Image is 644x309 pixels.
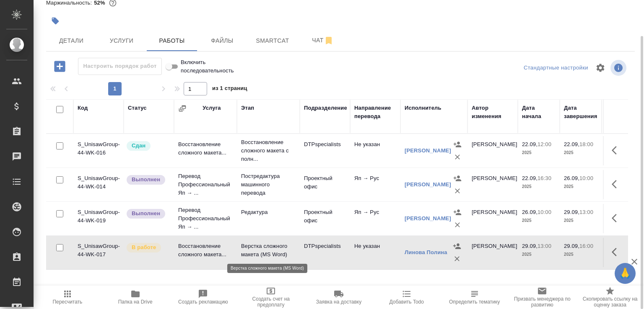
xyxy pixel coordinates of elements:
[178,299,228,305] span: Создать рекламацию
[451,172,464,185] button: Назначить
[132,209,160,218] p: Выполнен
[508,286,576,309] button: Призвать менеджера по развитию
[354,104,396,121] div: Направление перевода
[564,141,579,147] p: 22.09,
[300,238,350,267] td: DTPspecialists
[174,136,237,165] td: Восстановление сложного макета...
[126,140,170,152] div: Менеджер проверил работу исполнителя, передает ее на следующий этап
[350,204,400,233] td: Яп → Рус
[51,36,91,46] span: Детали
[538,175,551,181] p: 16:30
[522,149,556,157] p: 2025
[303,35,343,46] span: Чат
[522,62,590,75] div: split button
[132,142,145,150] p: Сдан
[441,286,509,309] button: Определить тематику
[610,60,628,76] span: Посмотреть информацию
[564,243,579,249] p: 29.09,
[451,252,463,265] button: Удалить
[118,299,153,305] span: Папка на Drive
[607,140,627,160] button: Здесь прячутся важные кнопки
[73,170,124,199] td: S_UnisawGroup-44-WK-014
[564,216,597,225] p: 2025
[451,138,464,151] button: Назначить
[564,104,597,121] div: Дата завершения
[46,12,65,30] button: Добавить тэг
[607,208,627,228] button: Здесь прячутся важные кнопки
[522,183,556,191] p: 2025
[451,219,464,231] button: Удалить
[101,36,142,46] span: Услуги
[305,286,373,309] button: Заявка на доставку
[252,36,293,46] span: Smartcat
[579,209,593,215] p: 13:00
[615,263,636,284] button: 🙏
[241,138,296,163] p: Восстановление сложного макета с полн...
[132,175,160,184] p: Выполнен
[300,170,350,199] td: Проектный офис
[564,183,597,191] p: 2025
[169,286,237,309] button: Создать рекламацию
[467,238,518,267] td: [PERSON_NAME]
[449,299,500,305] span: Определить тематику
[451,240,463,252] button: Назначить
[242,296,300,308] span: Создать счет на предоплату
[237,286,305,309] button: Создать счет на предоплату
[522,175,538,181] p: 22.09,
[132,243,156,252] p: В работе
[350,136,400,165] td: Не указан
[579,243,593,249] p: 16:00
[522,243,538,249] p: 29.09,
[152,36,192,46] span: Работы
[241,208,296,216] p: Редактура
[350,238,400,267] td: Не указан
[522,104,556,121] div: Дата начала
[178,104,187,113] button: Сгруппировать
[73,136,124,165] td: S_UnisawGroup-44-WK-016
[405,181,451,188] a: [PERSON_NAME]
[300,204,350,233] td: Проектный офис
[128,104,147,112] div: Статус
[304,104,347,112] div: Подразделение
[174,168,237,201] td: Перевод Профессиональный Яп → ...
[202,36,242,46] span: Файлы
[538,209,551,215] p: 10:00
[467,136,518,165] td: [PERSON_NAME]
[174,238,237,267] td: Восстановление сложного макета...
[538,141,551,147] p: 12:00
[564,250,597,259] p: 2025
[522,250,556,259] p: 2025
[451,185,464,197] button: Удалить
[538,243,551,249] p: 13:00
[564,149,597,157] p: 2025
[48,58,71,75] button: Добавить работу
[52,299,82,305] span: Пересчитать
[73,204,124,233] td: S_UnisawGroup-44-WK-019
[522,209,538,215] p: 26.09,
[513,296,571,308] span: Призвать менеджера по развитию
[241,242,296,259] p: Верстка сложного макета (MS Word)
[34,286,101,309] button: Пересчитать
[564,209,579,215] p: 29.09,
[101,286,169,309] button: Папка на Drive
[78,104,88,112] div: Код
[212,83,247,95] span: из 1 страниц
[405,104,441,112] div: Исполнитель
[405,147,451,154] a: [PERSON_NAME]
[581,296,639,308] span: Скопировать ссылку на оценку заказа
[467,204,518,233] td: [PERSON_NAME]
[451,151,464,163] button: Удалить
[181,58,234,75] span: Включить последовательность
[405,215,451,221] a: [PERSON_NAME]
[579,141,593,147] p: 18:00
[241,104,254,112] div: Этап
[300,136,350,165] td: DTPspecialists
[472,104,514,121] div: Автор изменения
[241,172,296,197] p: Постредактура машинного перевода
[405,249,447,255] a: Линова Полина
[73,238,124,267] td: S_UnisawGroup-44-WK-017
[576,286,644,309] button: Скопировать ссылку на оценку заказа
[607,242,627,262] button: Здесь прячутся важные кнопки
[316,299,361,305] span: Заявка на доставку
[203,104,221,112] div: Услуга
